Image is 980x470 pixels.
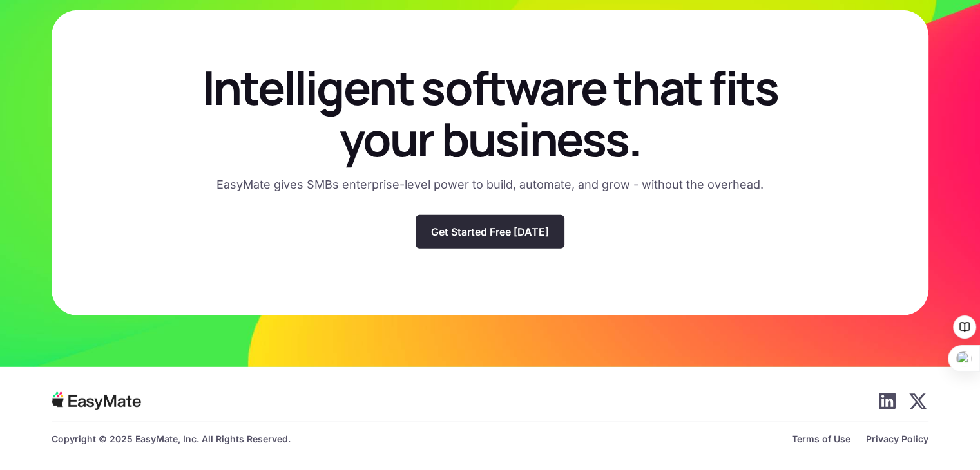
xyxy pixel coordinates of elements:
p: Get Started Free [DATE] [431,225,549,238]
a: Get Started Free [DATE] [416,215,564,249]
p: Terms of Use [792,433,850,446]
p: EasyMate gives SMBs enterprise-level power to build, automate, and grow - without the overhead. [216,175,764,194]
p: Privacy Policy [866,433,928,446]
p: Intelligent software that fits your business. [202,62,779,165]
p: Copyright © 2025 EasyMate, Inc. All Rights Reserved. [52,433,291,446]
